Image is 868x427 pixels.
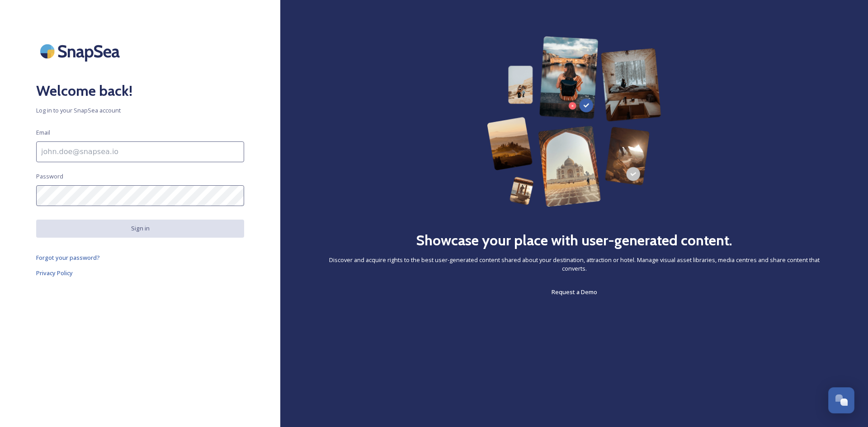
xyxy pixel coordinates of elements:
[36,80,244,102] h2: Welcome back!
[36,267,244,278] a: Privacy Policy
[552,286,597,297] a: Request a Demo
[828,387,854,413] button: Open Chat
[36,220,244,237] button: Sign in
[36,172,63,181] span: Password
[416,230,732,251] h2: Showcase your place with user-generated content.
[316,256,832,273] span: Discover and acquire rights to the best user-generated content shared about your destination, att...
[36,36,127,66] img: SnapSea Logo
[36,269,73,277] span: Privacy Policy
[36,128,50,137] span: Email
[36,141,244,162] input: john.doe@snapsea.io
[36,106,244,115] span: Log in to your SnapSea account
[36,252,244,263] a: Forgot your password?
[552,288,597,296] span: Request a Demo
[36,253,100,262] span: Forgot your password?
[487,36,661,207] img: 63b42ca75bacad526042e722_Group%20154-p-800.png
